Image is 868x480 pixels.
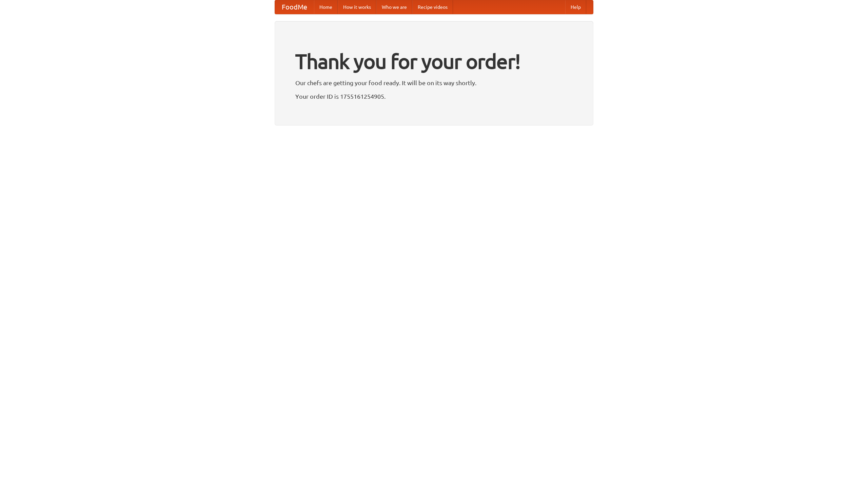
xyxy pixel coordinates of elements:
h1: Thank you for your order! [295,45,573,78]
a: Home [314,0,338,14]
a: Help [565,0,586,14]
a: How it works [338,0,376,14]
a: FoodMe [275,0,314,14]
p: Our chefs are getting your food ready. It will be on its way shortly. [295,78,573,88]
p: Your order ID is 1755161254905. [295,91,573,101]
a: Recipe videos [412,0,453,14]
a: Who we are [376,0,412,14]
